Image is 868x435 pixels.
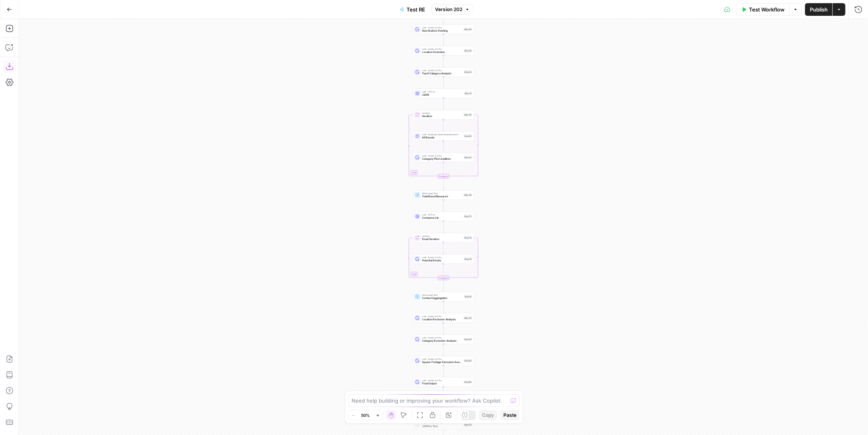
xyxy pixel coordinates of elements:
button: Test RE [395,3,430,16]
button: Test Workflow [737,3,789,16]
span: All Brands [422,136,462,140]
div: LLM · Gemini 2.5 ProSquare Footage Exclusion AnalysisStep 82 [413,356,474,365]
g: Edge from step_82 to step_65 [443,365,444,377]
div: Step 41 [464,92,473,95]
span: LLM · Gemini 2.5 Pro [422,26,462,29]
g: Edge from step_20 to step_82 [443,344,444,356]
span: New Build or Existing [422,29,462,33]
div: LLM · Gemini 2.5 ProCategory Pitch AdditionStep 22 [413,153,474,162]
span: Iteration [422,112,462,115]
div: LLM · Gemini 2.5 ProCategory Exclusion AnalysisStep 20 [413,335,474,344]
span: Version 202 [435,6,463,13]
g: Edge from step_28 to step_33 [443,55,444,67]
div: Step 20 [464,338,473,341]
div: LLM · Gemini 2.5 ProLocation OverviewStep 28 [413,46,474,55]
g: Edge from step_79-iteration-end to step_81 [443,280,444,291]
span: Total Brand Research [422,195,462,199]
div: Complete [413,276,474,280]
span: LLM · Gemini 2.5 Pro [422,357,462,361]
div: Step 65 [464,380,473,384]
g: Edge from step_63 to step_22 [443,141,444,152]
span: LLM · Perplexity Sonar Deep Research [422,133,462,136]
div: LLM · GPT-4.1JSONStep 41 [413,89,474,98]
div: LLM · Gemini 2.5 FlashJSON to TextStep 70 [413,420,474,429]
g: Edge from step_33 to step_41 [443,77,444,88]
span: Contact Aggregation [422,296,463,300]
span: Location Exclusion Analysis [422,318,462,322]
div: LoopIterationIterationStep 45 [413,110,474,119]
div: LLM · Gemini 2.5 ProLocation Exclusion AnalysisStep 24 [413,313,474,323]
div: Step 70 [464,423,473,427]
g: Edge from step_49 to step_75 [443,200,444,211]
span: JSON to Text [422,424,462,428]
g: Edge from step_45 to step_63 [443,119,444,131]
g: Edge from step_41 to step_45 [443,98,444,110]
span: Publish [810,6,828,13]
span: LLM · GPT-4.1 [422,90,463,93]
span: Write Liquid Text [422,192,462,195]
div: Step 81 [464,295,473,299]
div: LLM · Gemini 2.5 ProFinal OutputStep 65 [413,377,474,387]
div: Step 22 [464,156,473,159]
div: Step 78 [464,257,473,261]
div: LLM · Gemini 2.5 ProTop 8 Category AnalysisStep 33 [413,67,474,77]
g: Edge from step_79 to step_78 [443,242,444,254]
span: LLM · Gemini 2.5 Pro [422,47,462,51]
span: LLM · GPT-4.1 [422,213,462,216]
div: Step 63 [464,134,473,138]
span: 50% [361,412,370,418]
span: Category Exclusion Analysis [422,339,462,343]
g: Edge from step_75 to step_79 [443,221,444,233]
div: Step 75 [464,215,473,218]
div: Complete [413,174,474,178]
span: Location Overview [422,50,462,54]
div: LLM · Perplexity Sonar Deep ResearchAll BrandsStep 63 [413,131,474,141]
span: Copy [482,412,494,419]
div: LLM · GPT-4.1Company ListStep 75 [413,212,474,221]
span: Write Liquid Text [422,293,463,297]
span: Company List [422,216,462,220]
div: Step 45 [463,113,473,117]
span: LLM · Gemini 2.5 Pro [422,379,462,382]
g: Edge from step_64 to step_28 [443,34,444,45]
div: Step 28 [464,49,473,53]
span: LLM · Gemini 2.5 Pro [422,69,462,72]
div: Step 33 [464,70,473,74]
div: Write Liquid TextContact AggregationStep 81 [413,292,474,301]
g: Edge from step_81 to step_24 [443,301,444,313]
span: Test RE [407,6,425,13]
button: Paste [500,410,520,420]
div: LoopIterationEmail IterationStep 79 [413,233,474,242]
div: Step 82 [464,359,473,363]
span: Final Output [422,382,462,386]
span: LLM · Gemini 2.5 Pro [422,154,462,157]
div: LLM · Gemini 2.5 ProNew Build or ExistingStep 64 [413,25,474,34]
span: LLM · Gemini 2.5 Pro [422,336,462,339]
div: Step 79 [464,236,473,240]
g: Edge from step_24 to step_20 [443,323,444,334]
button: Copy [479,410,497,420]
span: Email Iteration [422,237,462,241]
button: Publish [805,3,832,16]
span: LLM · Gemini 2.5 Pro [422,256,462,259]
span: Category Pitch Addition [422,157,462,161]
div: Write Liquid TextTotal Brand ResearchStep 49 [413,190,474,200]
div: Complete [438,276,449,280]
button: Version 202 [432,4,473,15]
span: Square Footage Exclusion Analysis [422,360,462,364]
g: Edge from step_45-iteration-end to step_49 [443,178,444,190]
span: Test Workflow [749,6,785,13]
div: Step 64 [463,28,473,31]
span: Iteration [422,235,462,238]
span: Iteration [422,114,462,118]
span: JSON [422,93,463,97]
span: Paste [503,412,516,419]
g: Edge from step_1 to step_64 [443,13,444,24]
div: LLM · Gemini 2.5 ProPotential EmailsStep 78 [413,254,474,264]
span: Potential Emails [422,259,462,263]
div: Step 24 [463,316,473,320]
span: LLM · Gemini 2.5 Pro [422,315,462,318]
div: Complete [438,174,449,178]
span: Top 8 Category Analysis [422,72,462,76]
div: Step 49 [463,193,473,197]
